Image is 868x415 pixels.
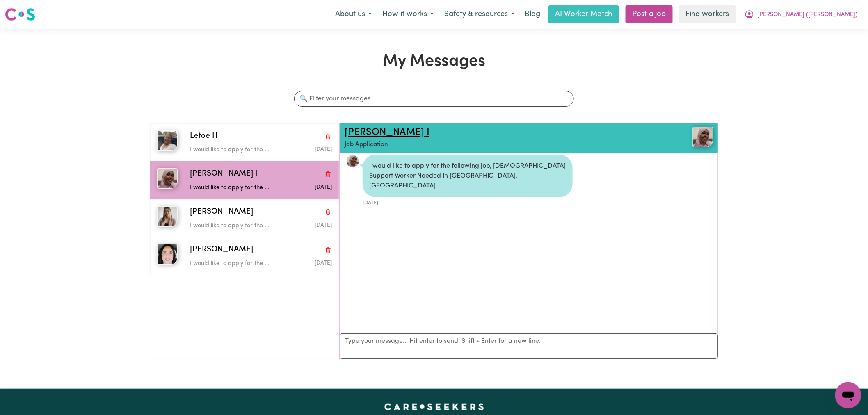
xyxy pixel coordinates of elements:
[548,5,619,23] a: AI Worker Match
[5,7,35,22] img: Careseekers logo
[5,5,35,24] a: Careseekers logo
[315,185,332,190] span: Message sent on September 6, 2025
[150,161,339,199] button: Anab I[PERSON_NAME] IDelete conversationI would like to apply for the ...Message sent on Septembe...
[835,382,861,408] iframe: Button to launch messaging window
[157,206,178,227] img: Andrea V
[157,244,178,265] img: Aleksandra K
[679,5,736,23] a: Find workers
[626,5,673,23] a: Post a job
[315,260,332,266] span: Message sent on April 2, 2025
[150,123,339,161] button: Letoe HLetoe HDelete conversationI would like to apply for the ...Message sent on September 1, 2025
[190,146,284,155] p: I would like to apply for the ...
[324,169,332,180] button: Delete conversation
[330,6,377,23] button: About us
[190,183,284,192] p: I would like to apply for the ...
[363,197,573,207] div: [DATE]
[190,130,218,142] span: Letoe H
[384,404,484,410] a: Careseekers home page
[294,91,573,107] input: 🔍 Filter your messages
[324,131,332,141] button: Delete conversation
[377,6,439,23] button: How it works
[324,207,332,217] button: Delete conversation
[190,168,257,180] span: [PERSON_NAME] I
[315,147,332,152] span: Message sent on September 1, 2025
[652,127,713,147] a: Anab I
[345,140,652,150] p: Job Application
[324,245,332,255] button: Delete conversation
[739,6,863,23] button: My Account
[315,223,332,228] span: Message sent on May 3, 2025
[150,52,719,71] h1: My Messages
[190,259,284,268] p: I would like to apply for the ...
[346,155,359,168] img: B35906917951B67B386521E90757A6A7_avatar_blob
[150,199,339,237] button: Andrea V[PERSON_NAME]Delete conversationI would like to apply for the ...Message sent on May 3, 2025
[190,206,253,218] span: [PERSON_NAME]
[520,5,545,23] a: Blog
[150,237,339,275] button: Aleksandra K[PERSON_NAME]Delete conversationI would like to apply for the ...Message sent on Apri...
[190,221,284,230] p: I would like to apply for the ...
[692,127,713,147] img: View Anab I's profile
[157,168,178,189] img: Anab I
[190,244,253,256] span: [PERSON_NAME]
[363,155,573,197] div: I would like to apply for the following job, [DEMOGRAPHIC_DATA] Support Worker Needed In [GEOGRAP...
[346,155,359,168] a: View Anab I's profile
[345,128,429,137] a: [PERSON_NAME] I
[758,10,858,19] span: [PERSON_NAME] ([PERSON_NAME])
[439,6,520,23] button: Safety & resources
[157,130,178,151] img: Letoe H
